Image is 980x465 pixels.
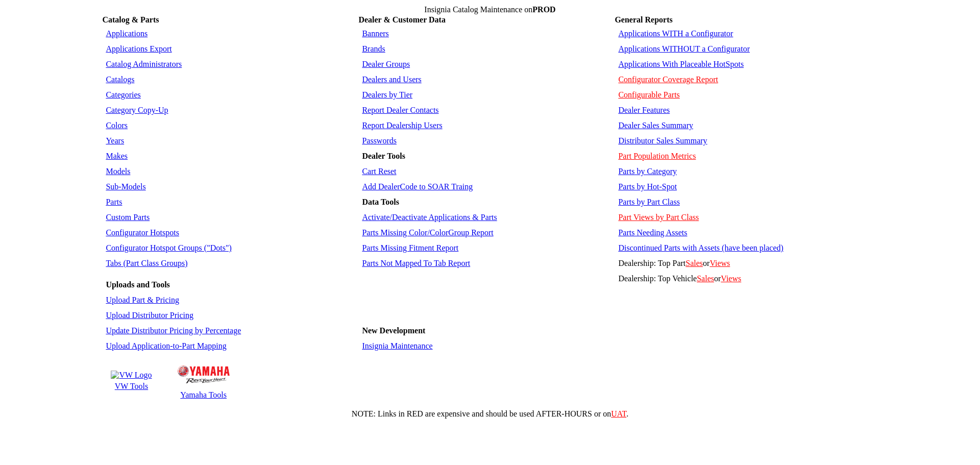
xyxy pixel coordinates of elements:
a: Parts by Category [618,167,677,176]
b: Catalog & Parts [102,15,159,24]
b: New Development [362,326,425,335]
a: Yamaha Logo Yamaha Tools [176,360,231,401]
a: Applications WITHOUT a Configurator [618,44,750,53]
b: Dealer & Customer Data [358,15,445,24]
a: Catalogs [106,75,134,84]
a: Applications With Placeable HotSpots [618,60,744,68]
a: Sales [697,274,714,283]
img: Yamaha Logo [178,365,230,383]
a: Upload Distributor Pricing [106,311,193,320]
b: General Reports [615,15,672,24]
a: Insignia Maintenance [362,341,432,350]
b: Dealer Tools [362,152,405,160]
a: Part Views by Part Class [618,213,699,222]
a: Configurator Hotspots [106,228,179,237]
a: Parts Needing Assets [618,228,687,237]
a: UAT [611,409,626,418]
a: Upload Application-to-Part Mapping [106,341,226,350]
a: Banners [362,29,388,38]
a: Catalog Administrators [106,60,182,68]
a: Sales [685,259,703,267]
a: Dealer Sales Summary [618,121,693,130]
a: Upload Part & Pricing [106,296,179,304]
a: Brands [362,44,385,53]
a: Parts Missing Color/ColorGroup Report [362,228,493,237]
a: Dealers and Users [362,75,421,84]
a: VW Logo VW Tools [109,369,153,393]
img: VW Logo [111,371,152,380]
a: Sub-Models [106,182,145,191]
a: Years [106,136,124,145]
a: Applications [106,29,148,38]
a: Applications Export [106,44,171,53]
td: Dealership: Top Part or [616,256,876,271]
a: Activate/Deactivate Applications & Parts [362,213,497,222]
a: Colors [106,121,128,130]
a: Categories [106,90,140,99]
b: Uploads and Tools [106,280,169,289]
a: Parts by Part Class [618,198,679,206]
a: Custom Parts [106,213,150,222]
a: Report Dealer Contacts [362,106,438,114]
a: Applications WITH a Configurator [618,29,733,38]
a: Configurator Coverage Report [618,75,718,84]
a: Parts [106,198,122,206]
td: Insignia Catalog Maintenance on [102,5,877,14]
a: Parts by Hot-Spot [618,182,677,191]
a: Part Population Metrics [618,152,696,160]
a: Views [721,274,741,283]
a: Configurable Parts [618,90,679,99]
a: Views [709,259,730,267]
div: NOTE: Links in RED are expensive and should be used AFTER-HOURS or on . [4,409,976,419]
b: Data Tools [362,198,399,206]
td: Yamaha Tools [177,390,230,400]
a: Parts Not Mapped To Tab Report [362,259,470,267]
a: Report Dealership Users [362,121,442,130]
a: Dealers by Tier [362,90,412,99]
a: Makes [106,152,128,160]
a: Configurator Hotspot Groups ("Dots") [106,243,231,252]
a: Update Distributor Pricing by Percentage [106,326,241,335]
td: VW Tools [110,381,152,391]
td: Dealership: Top Vehicle or [616,272,876,286]
a: Add DealerCode to SOAR Traing [362,182,473,191]
a: Distributor Sales Summary [618,136,707,145]
a: Dealer Features [618,106,670,114]
a: Models [106,167,130,176]
a: Cart Reset [362,167,396,176]
span: PROD [532,5,555,14]
a: Dealer Groups [362,60,410,68]
a: Parts Missing Fitment Report [362,243,458,252]
a: Discontinued Parts with Assets (have been placed) [618,243,783,252]
a: Category Copy-Up [106,106,168,114]
a: Tabs (Part Class Groups) [106,259,187,267]
a: Passwords [362,136,397,145]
